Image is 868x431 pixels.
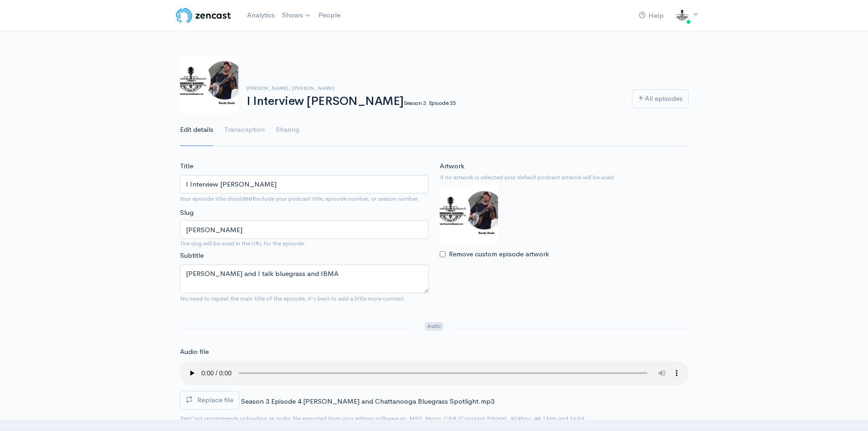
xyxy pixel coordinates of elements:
a: Transcription [224,114,265,146]
span: Audio [425,322,443,331]
small: ZenCast recommends uploading an audio file exported from your editing software as: MP3, Mono, CBR... [180,415,585,422]
small: If no artwork is selected your default podcast artwork will be used [440,173,688,182]
span: Replace file [197,395,233,404]
a: People [315,5,344,25]
a: Edit details [180,114,213,146]
h1: I Interview [PERSON_NAME] [247,95,621,108]
small: Your episode title should include your podcast title, episode number, or season number. [180,195,420,203]
input: title-of-episode [180,220,429,239]
input: What is the episode's title? [180,175,429,194]
small: The slug will be used in the URL for the episode. [180,239,429,248]
iframe: gist-messenger-bubble-iframe [837,400,859,422]
textarea: [PERSON_NAME] and I talk bluegrass and IBMA [180,265,429,293]
a: All episodes [632,89,688,108]
a: Help [635,6,668,26]
a: Shows [278,5,315,26]
img: ... [673,6,691,25]
small: No need to repeat the main title of the episode, it's best to add a little more context. [180,295,406,302]
small: Episode 25 [429,99,456,107]
label: Title [180,161,193,171]
a: Analytics [243,5,278,25]
label: Subtitle [180,250,204,261]
label: Audio file [180,347,209,357]
small: Season 3 [404,99,426,107]
a: Sharing [276,114,299,146]
label: Remove custom episode artwork [449,249,549,260]
label: Slug [180,208,194,218]
span: Season 3 Episode 4 [PERSON_NAME] and Chattanooga Bluegrass Spotlight.mp3 [241,397,494,405]
h6: [PERSON_NAME], [PERSON_NAME] [247,86,621,91]
img: ZenCast Logo [175,6,232,25]
strong: not [245,195,255,203]
label: Artwork [440,161,464,171]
